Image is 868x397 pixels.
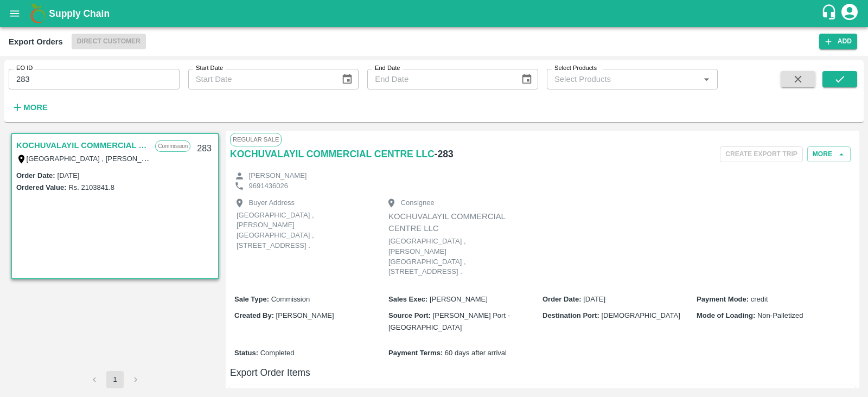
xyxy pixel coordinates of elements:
input: Enter EO ID [9,69,180,89]
span: Completed [260,349,295,357]
a: Supply Chain [49,6,821,21]
img: logo [27,3,49,24]
h6: - 283 [435,146,454,162]
b: Supply Chain [49,8,110,19]
a: KOCHUVALAYIL COMMERCIAL CENTRE LLC [230,146,435,162]
div: account of current user [840,2,859,25]
b: Source Port : [388,311,431,319]
label: End Date [375,64,400,73]
label: EO ID [16,64,33,73]
span: Regular Sale [230,133,282,146]
div: Export Orders [9,35,63,49]
label: Rs. 2103841.8 [68,183,114,191]
span: [PERSON_NAME] [276,311,334,319]
p: Consignee [401,198,435,208]
button: page 1 [106,371,124,388]
input: Select Products [550,72,697,86]
label: [DATE] [58,171,80,180]
button: Choose date [516,69,537,89]
b: Payment Terms : [388,349,443,357]
b: Order Date : [542,295,582,303]
p: KOCHUVALAYIL COMMERCIAL CENTRE LLC [388,210,519,235]
input: Start Date [188,69,333,89]
p: Commission [155,140,190,152]
b: Payment Mode : [697,295,749,303]
div: customer-support [821,4,840,23]
h6: Export Order Items [230,365,855,380]
input: End Date [367,69,512,89]
p: [GEOGRAPHIC_DATA] , [PERSON_NAME] [GEOGRAPHIC_DATA] , [STREET_ADDRESS] . [388,236,519,277]
span: [DEMOGRAPHIC_DATA] [601,311,680,319]
span: [PERSON_NAME] Port - [GEOGRAPHIC_DATA] [388,311,510,331]
label: Ordered Value: [16,183,66,191]
p: 9691436026 [249,181,288,191]
strong: More [23,103,48,112]
button: Add [819,34,857,49]
button: Open [699,72,713,86]
b: Destination Port : [542,311,599,319]
span: credit [751,295,768,303]
label: Start Date [196,64,223,73]
button: More [9,98,50,117]
label: [GEOGRAPHIC_DATA] , [PERSON_NAME] [GEOGRAPHIC_DATA] , [STREET_ADDRESS] . [27,154,319,163]
label: Order Date : [16,171,55,180]
label: Select Products [554,64,597,73]
p: Buyer Address [249,198,295,208]
nav: pagination navigation [84,371,146,388]
button: More [807,146,851,162]
button: Choose date [337,69,358,89]
b: Created By : [234,311,274,319]
span: 60 days after arrival [445,349,507,357]
button: open drawer [2,1,27,26]
p: [GEOGRAPHIC_DATA] , [PERSON_NAME] [GEOGRAPHIC_DATA] , [STREET_ADDRESS] . [237,210,367,251]
div: 283 [190,136,218,162]
span: Commission [271,295,310,303]
b: Mode of Loading : [697,311,755,319]
span: Non-Palletized [757,311,803,319]
b: Status : [234,349,258,357]
span: [DATE] [583,295,605,303]
a: KOCHUVALAYIL COMMERCIAL CENTRE LLC [16,138,150,152]
span: [PERSON_NAME] [430,295,488,303]
b: Sale Type : [234,295,269,303]
b: Sales Exec : [388,295,427,303]
p: [PERSON_NAME] [249,171,307,181]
